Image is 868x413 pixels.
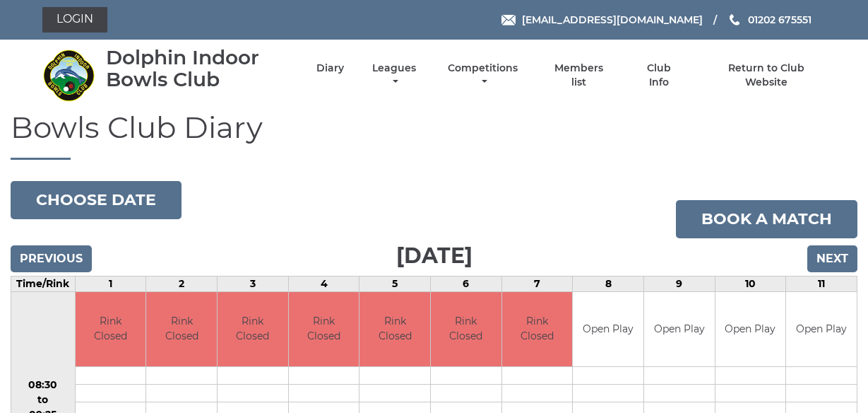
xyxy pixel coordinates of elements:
[636,62,682,89] a: Club Info
[706,62,826,89] a: Return to Club Website
[75,277,146,292] td: 1
[218,277,289,292] td: 3
[288,277,359,292] td: 4
[546,62,611,89] a: Members list
[76,292,146,366] td: Rink Closed
[431,292,501,366] td: Rink Closed
[786,292,857,366] td: Open Play
[11,245,92,272] input: Previous
[727,12,811,28] a: Phone us 01202 675551
[643,277,715,292] td: 9
[11,277,76,292] td: Time/Rink
[11,181,182,219] button: Choose date
[502,292,573,366] td: Rink Closed
[644,292,715,366] td: Open Play
[431,277,502,292] td: 6
[573,292,643,366] td: Open Play
[573,277,644,292] td: 8
[501,277,573,292] td: 7
[11,111,857,160] h1: Bowls Club Diary
[106,47,292,91] div: Dolphin Indoor Bowls Club
[316,62,344,75] a: Diary
[289,292,359,366] td: Rink Closed
[218,292,288,366] td: Rink Closed
[786,277,857,292] td: 11
[369,62,420,89] a: Leagues
[359,277,431,292] td: 5
[730,14,739,25] img: Phone us
[522,13,703,26] span: [EMAIL_ADDRESS][DOMAIN_NAME]
[807,245,857,272] input: Next
[748,13,811,26] span: 01202 675551
[501,12,703,28] a: Email [EMAIL_ADDRESS][DOMAIN_NAME]
[715,292,786,366] td: Open Play
[715,277,786,292] td: 10
[359,292,430,366] td: Rink Closed
[42,7,107,33] a: Login
[42,49,95,102] img: Dolphin Indoor Bowls Club
[445,62,522,89] a: Competitions
[146,277,218,292] td: 2
[676,200,857,238] a: Book a match
[146,292,217,366] td: Rink Closed
[501,15,516,25] img: Email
